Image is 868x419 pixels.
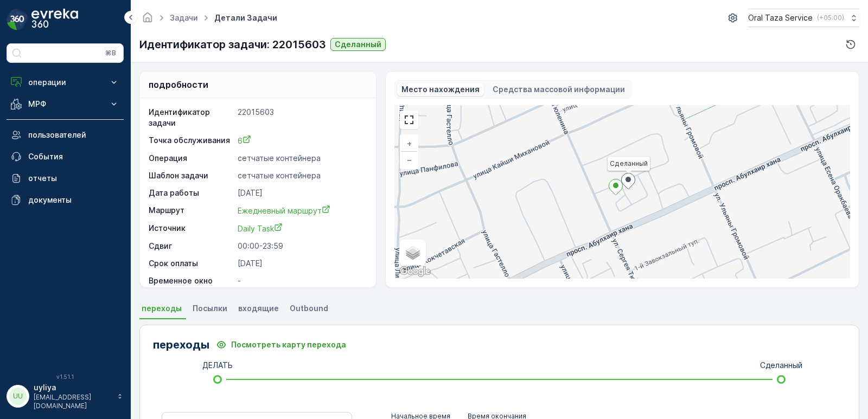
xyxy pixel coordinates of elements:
p: отчеты [28,173,119,184]
p: сетчатыe контейнера [238,153,365,164]
a: События [7,146,124,167]
p: Место нахождения [401,84,480,95]
p: подробности [149,78,208,91]
button: МРФ [7,93,124,115]
span: Посылки [193,303,227,314]
span: Outbound [290,303,328,314]
a: пользователей [7,124,124,146]
p: Операция [149,153,233,164]
p: МРФ [28,99,102,109]
p: Маршрут [149,205,233,216]
a: Открыть эту область в Google Картах (в новом окне) [397,265,433,279]
p: Временное окно [149,275,233,286]
button: UUuyliya[EMAIL_ADDRESS][DOMAIN_NAME] [7,382,124,410]
p: 00:00-23:59 [238,241,365,252]
span: − [407,155,412,164]
p: пользователей [28,130,119,140]
p: [EMAIL_ADDRESS][DOMAIN_NAME] [34,393,112,410]
p: Источник [149,223,233,234]
span: v 1.51.1 [7,373,124,380]
p: документы [28,195,119,205]
a: View Fullscreen [401,112,417,128]
p: Идентификатор задачи: 22015603 [139,36,326,53]
p: Шаблон задачи [149,170,233,181]
button: операции [7,72,124,93]
span: Ежедневный маршрут [238,206,330,215]
p: сетчатыe контейнера [238,170,365,181]
p: [DATE] [238,258,365,269]
span: + [407,139,412,148]
span: входящие [238,303,279,314]
p: Средства массовой информации [493,84,625,95]
p: Сделанный [760,360,802,371]
button: Посмотреть карту перехода [209,336,353,353]
a: задачи [170,13,198,22]
img: Google [397,265,433,279]
img: logo [7,9,28,30]
a: Layers [401,241,425,265]
p: Точка обслуживания [149,135,233,146]
p: операции [28,77,102,88]
img: logo_dark-DEwI_e13.png [31,9,78,30]
a: документы [7,189,124,211]
a: Домашняя страница [142,16,154,25]
span: Детали задачи [212,12,279,23]
a: Уменьшить [401,152,417,168]
p: Oral Taza Service [748,12,813,23]
p: uyliya [34,382,112,393]
p: Посмотреть карту перехода [231,339,346,350]
a: Ежедневный маршрут [238,205,365,216]
a: Приблизить [401,136,417,152]
p: Сдвиг [149,241,233,252]
button: Сделанный [330,38,386,51]
a: 6 [238,135,365,146]
span: 6 [238,136,251,145]
p: ( +05:00 ) [817,14,844,22]
p: Идентификатор задачи [149,107,233,128]
p: 22015603 [238,107,365,128]
p: Дата работы [149,188,233,198]
p: переходы [153,337,209,353]
p: Сделанный [335,39,381,50]
p: Срок оплаты [149,258,233,269]
span: Daily Task [238,224,283,233]
p: - [238,275,365,286]
p: [DATE] [238,188,365,198]
button: Oral Taza Service(+05:00) [748,9,859,27]
a: Daily Task [238,223,365,234]
span: переходы [142,303,182,314]
p: События [28,151,119,162]
a: отчеты [7,167,124,189]
p: ДЕЛАТЬ [202,360,233,371]
div: UU [9,388,27,405]
p: ⌘B [105,49,116,57]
